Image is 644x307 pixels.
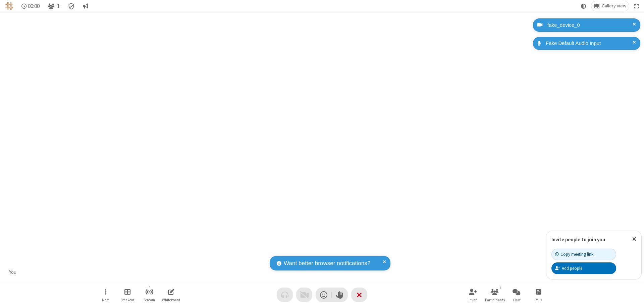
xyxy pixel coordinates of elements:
[551,236,605,243] label: Invite people to join you
[277,288,293,302] button: Audio problem - check your Internet connection or call by phone
[102,298,109,302] span: More
[316,288,332,302] button: Send a reaction
[551,262,616,274] button: Add people
[19,1,43,11] div: Timer
[45,1,62,11] button: Open participant list
[602,3,626,9] span: Gallery view
[528,285,548,304] button: Open poll
[485,285,505,304] button: Open participant list
[120,298,135,302] span: Breakout
[543,40,635,47] div: Fake Default Audio Input
[139,285,159,304] button: Start streaming
[545,21,635,29] div: fake_device_0
[632,1,642,11] button: Fullscreen
[162,298,180,302] span: Whiteboard
[296,288,312,302] button: Video
[28,3,40,9] span: 00:00
[144,298,155,302] span: Stream
[65,1,78,11] div: Meeting details Encryption enabled
[284,259,370,268] span: Want better browser notifications?
[555,251,593,257] div: Copy meeting link
[161,285,181,304] button: Open shared whiteboard
[506,285,527,304] button: Open chat
[591,1,629,11] button: Change layout
[551,249,616,260] button: Copy meeting link
[5,2,13,10] img: QA Selenium DO NOT DELETE OR CHANGE
[627,231,641,247] button: Close popover
[332,288,348,302] button: Raise hand
[96,285,116,304] button: Open menu
[351,288,367,302] button: End or leave meeting
[80,1,91,11] button: Conversation
[57,3,60,9] span: 1
[578,1,589,11] button: Using system theme
[7,268,19,276] div: You
[469,298,477,302] span: Invite
[117,285,138,304] button: Manage Breakout Rooms
[497,285,503,291] div: 1
[513,298,521,302] span: Chat
[535,298,542,302] span: Polls
[485,298,505,302] span: Participants
[463,285,483,304] button: Invite participants (⌘+Shift+I)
